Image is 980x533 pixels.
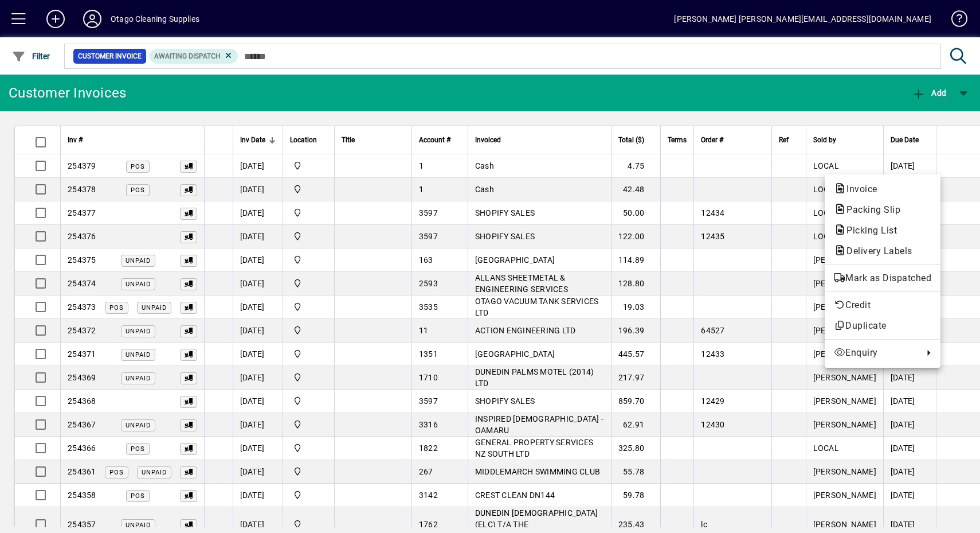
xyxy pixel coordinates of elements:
[834,346,918,360] span: Enquiry
[834,298,931,312] span: Credit
[834,246,918,256] span: Delivery Labels
[834,225,903,236] span: Picking List
[834,319,931,333] span: Duplicate
[834,204,906,215] span: Packing Slip
[834,271,931,285] span: Mark as Dispatched
[834,184,883,194] span: Invoice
